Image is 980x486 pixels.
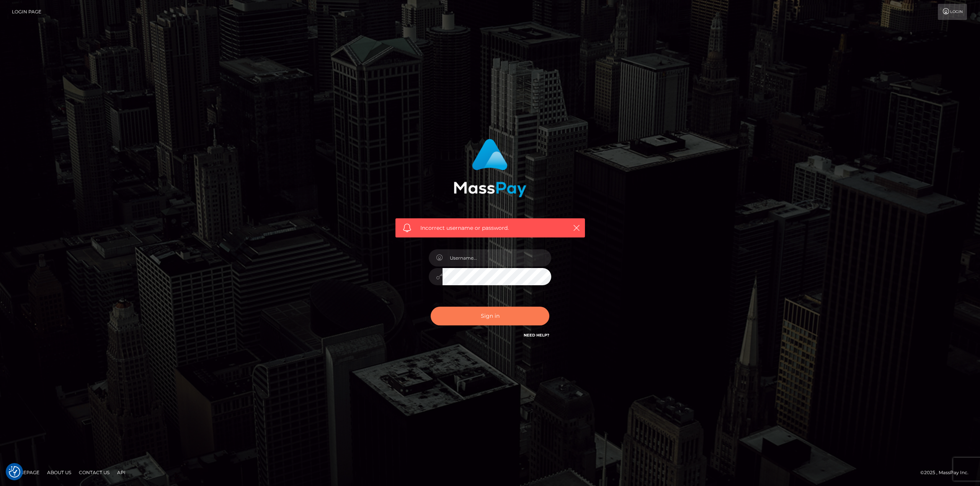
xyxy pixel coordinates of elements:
[114,466,129,478] a: API
[443,249,551,267] input: Username...
[9,466,20,478] img: Revisit consent button
[920,468,974,477] div: © 2025 , MassPay Inc.
[431,307,549,325] button: Sign in
[9,466,20,478] button: Consent Preferences
[8,466,42,478] a: Homepage
[420,224,560,232] span: Incorrect username or password.
[938,4,967,20] a: Login
[454,139,526,197] img: MassPay Login
[524,333,549,338] a: Need Help?
[44,466,74,478] a: About Us
[12,4,41,20] a: Login Page
[76,466,113,478] a: Contact Us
